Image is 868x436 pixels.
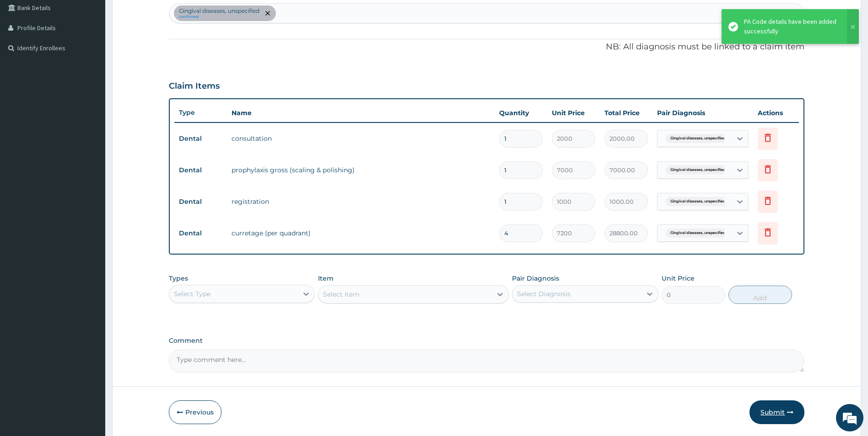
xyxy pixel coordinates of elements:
[169,337,805,345] label: Comment
[662,274,695,283] label: Unit Price
[179,15,259,19] small: confirmed
[174,225,227,242] td: Dental
[227,192,495,211] td: registration
[227,224,495,242] td: curretage (per quadrant)
[227,104,495,122] th: Name
[174,289,210,298] div: Select Type
[169,81,220,91] h3: Claim Items
[17,46,37,69] img: d_794563401_company_1708531726252_794563401
[179,7,259,15] p: Gingival diseases, unspecified
[48,51,154,63] div: Chat with us now
[169,41,805,53] p: NB: All diagnosis must be linked to a claim item
[169,400,221,424] button: Previous
[174,193,227,210] td: Dental
[495,104,547,122] th: Quantity
[174,130,227,147] td: Dental
[547,104,600,122] th: Unit Price
[512,274,559,283] label: Pair Diagnosis
[227,161,495,179] td: prophylaxis gross (scaling & polishing)
[174,162,227,179] td: Dental
[150,5,172,27] div: Minimize live chat window
[264,9,272,17] span: remove selection option
[600,104,652,122] th: Total Price
[227,129,495,148] td: consultation
[666,197,730,206] span: Gingival diseases, unspecified
[174,104,227,121] th: Type
[169,275,188,282] label: Types
[318,274,334,283] label: Item
[666,165,730,175] span: Gingival diseases, unspecified
[652,104,753,122] th: Pair Diagnosis
[666,229,730,238] span: Gingival diseases, unspecified
[53,115,126,207] span: We're online!
[753,104,799,122] th: Actions
[5,250,174,282] textarea: Type your message and hit 'Enter'
[749,400,804,424] button: Submit
[666,134,730,143] span: Gingival diseases, unspecified
[728,286,792,304] button: Add
[517,289,571,298] div: Select Diagnosis
[744,17,838,36] div: PA Code details have been added successfully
